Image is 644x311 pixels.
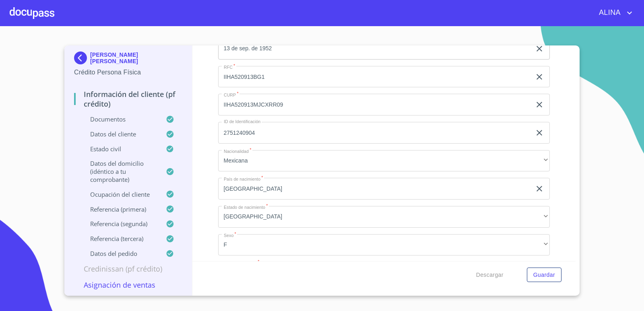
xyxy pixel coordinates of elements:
button: clear input [535,184,544,194]
div: [GEOGRAPHIC_DATA] [218,206,550,228]
button: clear input [535,128,544,138]
button: account of current user [593,6,634,19]
p: Referencia (primera) [74,205,166,213]
p: Información del cliente (PF crédito) [74,89,182,109]
button: Descargar [473,268,507,282]
p: Ocupación del Cliente [74,190,166,198]
p: Credinissan (PF crédito) [74,264,182,274]
p: [PERSON_NAME] [PERSON_NAME] [90,51,182,64]
p: Datos del domicilio (idéntico a tu comprobante) [74,159,166,183]
span: Descargar [476,270,504,280]
button: clear input [535,72,544,82]
div: Mexicana [218,150,550,172]
p: Referencia (segunda) [74,220,166,228]
button: Guardar [527,268,561,282]
span: Guardar [533,270,555,280]
p: Asignación de Ventas [74,280,182,290]
button: clear input [535,100,544,109]
p: Documentos [74,115,166,123]
img: Docupass spot blue [74,51,90,64]
span: ALINA [593,6,625,19]
p: Datos del pedido [74,249,166,257]
p: Datos del cliente [74,130,166,138]
p: Referencia (tercera) [74,235,166,243]
p: Crédito Persona Física [74,68,182,77]
div: F [218,234,550,256]
p: Estado Civil [74,145,166,153]
div: [PERSON_NAME] [PERSON_NAME] [74,51,182,68]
